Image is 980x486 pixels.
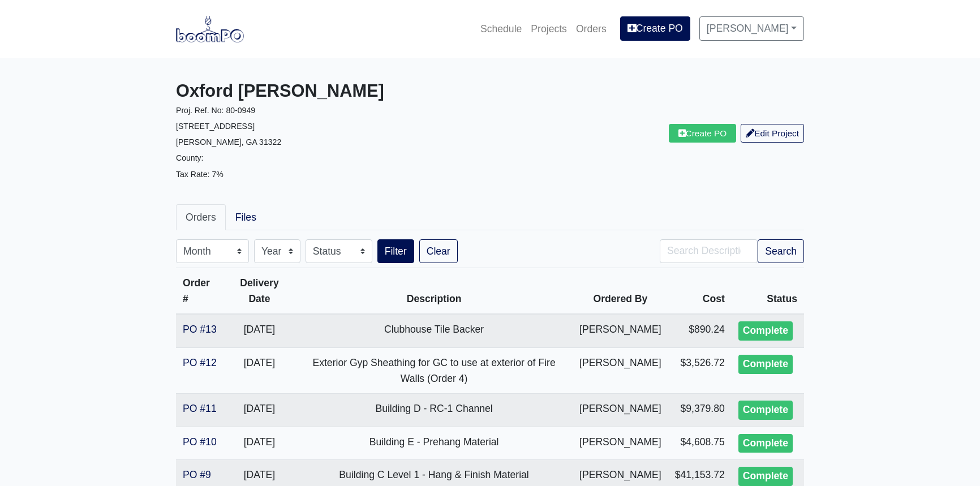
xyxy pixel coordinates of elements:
small: Proj. Ref. No: 80-0949 [176,106,255,115]
th: Description [295,268,573,315]
a: Projects [526,16,571,41]
small: [STREET_ADDRESS] [176,122,255,131]
td: $4,608.75 [668,427,732,460]
td: Exterior Gyp Sheathing for GC to use at exterior of Fire Walls (Order 4) [295,347,573,393]
a: PO #13 [183,324,217,335]
th: Delivery Date [223,268,295,315]
td: [DATE] [223,314,295,347]
a: Orders [571,16,611,41]
img: boomPO [176,16,244,42]
th: Cost [668,268,732,315]
div: Complete [738,355,793,374]
a: Clear [419,239,458,263]
td: Building E - Prehang Material [295,427,573,460]
a: PO #9 [183,469,211,480]
small: Tax Rate: 7% [176,170,223,179]
td: Building D - RC-1 Channel [295,394,573,427]
small: [PERSON_NAME], GA 31322 [176,137,281,147]
th: Status [732,268,804,315]
div: Complete [738,321,793,341]
div: Complete [738,434,793,453]
small: County: [176,153,204,162]
a: Orders [176,204,226,230]
input: Search [660,239,758,263]
td: $3,526.72 [668,347,732,393]
a: Edit Project [741,124,804,143]
td: [PERSON_NAME] [573,314,668,347]
h3: Oxford [PERSON_NAME] [176,81,482,102]
button: Search [758,239,804,263]
td: [PERSON_NAME] [573,427,668,460]
button: Filter [377,239,414,263]
a: [PERSON_NAME] [699,16,804,40]
td: $890.24 [668,314,732,347]
td: [PERSON_NAME] [573,347,668,393]
td: [DATE] [223,394,295,427]
td: [PERSON_NAME] [573,394,668,427]
td: Clubhouse Tile Backer [295,314,573,347]
td: [DATE] [223,347,295,393]
a: Files [226,204,266,230]
a: PO #11 [183,403,217,414]
td: $9,379.80 [668,394,732,427]
a: Create PO [669,124,737,143]
a: PO #10 [183,436,217,448]
div: Complete [738,467,793,486]
td: [DATE] [223,427,295,460]
div: Complete [738,401,793,420]
th: Ordered By [573,268,668,315]
a: PO #12 [183,357,217,368]
a: Create PO [620,16,690,40]
a: Schedule [476,16,526,41]
th: Order # [176,268,223,315]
